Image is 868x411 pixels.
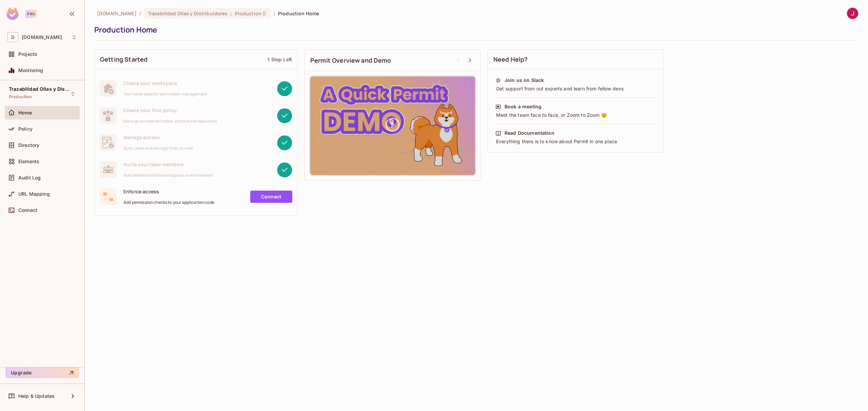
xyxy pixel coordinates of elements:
span: Enforce access [123,188,214,195]
button: Upgrade [5,367,79,378]
li: / [274,10,275,17]
span: Workspace: deacero.com [22,35,62,40]
span: Home [18,110,32,115]
span: Projects [18,51,37,57]
img: JOSE HUGO SANCHEZ ESTRELLA [847,8,858,19]
span: Monitoring [18,68,43,73]
span: Production [9,94,32,100]
span: Add members to this workspace or environment [123,173,214,178]
span: Need Help? [493,55,528,64]
span: the active workspace [97,10,137,17]
span: Connect [18,208,37,213]
div: Everything there is to know about Permit in one place [495,138,656,145]
span: Directory [18,143,39,148]
span: Production Home [278,10,319,17]
span: Production [235,10,261,17]
span: Sync users and manage their access [123,146,193,151]
span: Manage access with roles, actions and resources [123,118,217,124]
span: : [230,11,232,16]
div: Meet the team face to face, or Zoom to Zoom 😉 [495,112,656,118]
div: Book a meeting [505,103,541,110]
span: Add permission checks to your application code [123,200,214,205]
li: / [139,10,141,17]
span: Your home base for permission management [123,91,207,97]
span: Invite your team members [123,161,214,168]
span: Audit Log [18,175,41,180]
img: SReyMgAAAABJRU5ErkJggg== [6,7,19,20]
span: URL Mapping [18,191,50,197]
span: D [7,32,18,42]
div: Read Documentation [505,130,554,136]
span: Manage access [123,134,193,140]
span: Create your workspace [123,80,207,86]
span: Trazabilidad Ollas y Distribuidores [148,10,228,17]
span: Trazabilidad Ollas y Distribuidores [9,86,70,92]
div: 1 Step Left [268,56,292,63]
div: Pro [25,10,37,18]
span: Policy [18,126,33,132]
span: Help & Updates [18,393,55,399]
div: Join us on Slack [505,77,544,84]
span: Permit Overview and Demo [310,56,391,65]
span: Getting Started [100,55,147,64]
div: Production Home [94,25,855,35]
span: Create your first policy [123,107,217,113]
a: Connect [250,191,292,203]
span: Elements [18,159,39,164]
div: Get support from out experts and learn from fellow devs [495,85,656,92]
